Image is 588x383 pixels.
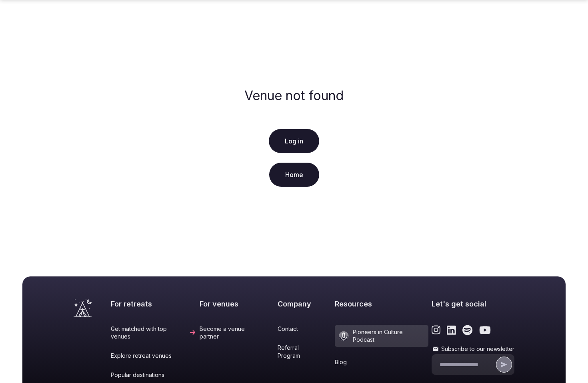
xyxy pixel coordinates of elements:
a: Link to the retreats and venues Spotify page [462,325,472,335]
a: Referral Program [278,344,332,359]
a: Contact [278,325,332,333]
h2: Let's get social [432,299,514,309]
a: Get matched with top venues [111,325,196,341]
a: Home [269,163,319,187]
a: Blog [335,358,428,366]
h2: For retreats [111,299,196,309]
a: Visit the homepage [74,299,92,317]
label: Subscribe to our newsletter [432,345,514,353]
h2: For venues [200,299,274,309]
a: Popular destinations [111,371,196,379]
a: Explore retreat venues [111,352,196,360]
a: Pioneers in Culture Podcast [335,325,428,347]
a: Link to the retreats and venues Youtube page [479,325,491,335]
h2: Venue not found [244,88,344,103]
a: Link to the retreats and venues LinkedIn page [447,325,456,335]
a: Become a venue partner [200,325,274,341]
h2: Resources [335,299,428,309]
h2: Company [278,299,332,309]
a: Log in [269,129,319,153]
a: Link to the retreats and venues Instagram page [432,325,441,335]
